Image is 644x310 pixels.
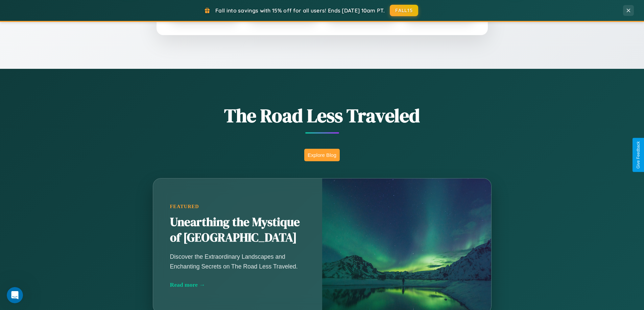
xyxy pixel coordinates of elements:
h1: The Road Less Traveled [119,103,525,129]
div: Give Feedback [636,141,641,169]
div: Featured [170,204,305,209]
div: Read more → [170,281,305,288]
h2: Unearthing the Mystique of [GEOGRAPHIC_DATA] [170,215,305,246]
p: Discover the Extraordinary Landscapes and Enchanting Secrets on The Road Less Traveled. [170,252,305,271]
button: Explore Blog [304,149,340,161]
iframe: Intercom live chat [7,287,23,303]
button: FALL15 [390,5,418,16]
span: Fall into savings with 15% off for all users! Ends [DATE] 10am PT. [215,7,385,14]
